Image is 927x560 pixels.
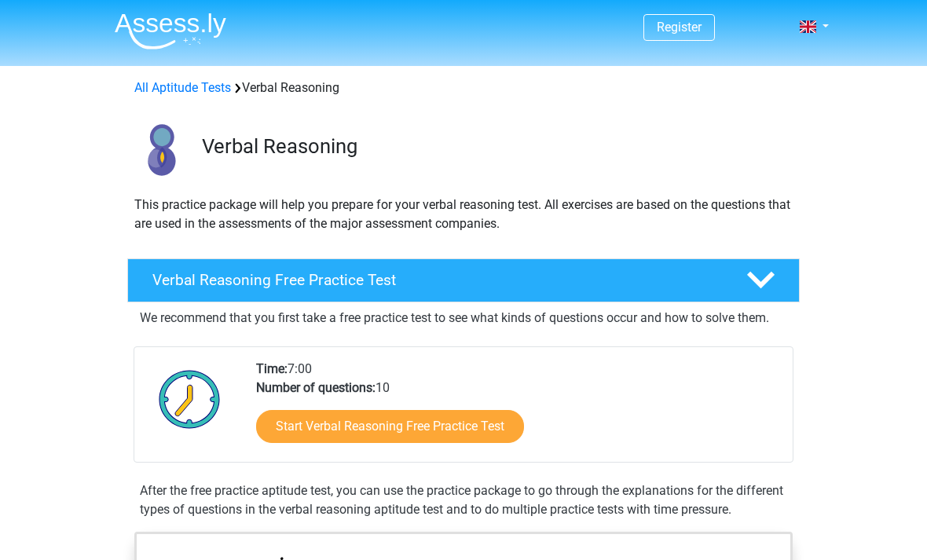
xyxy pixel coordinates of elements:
a: Register [657,20,702,35]
div: After the free practice aptitude test, you can use the practice package to go through the explana... [134,481,793,519]
div: 7:00 10 [244,360,792,462]
p: This practice package will help you prepare for your verbal reasoning test. All exercises are bas... [134,196,793,233]
img: Clock [150,360,229,438]
a: All Aptitude Tests [134,80,231,95]
img: verbal reasoning [128,116,195,183]
div: Verbal Reasoning [128,79,799,97]
h4: Verbal Reasoning Free Practice Test [152,271,721,289]
img: Assessly [115,13,226,49]
a: Start Verbal Reasoning Free Practice Test [256,410,524,443]
a: Verbal Reasoning Free Practice Test [121,258,806,302]
h3: Verbal Reasoning [202,134,787,159]
p: We recommend that you first take a free practice test to see what kinds of questions occur and ho... [140,309,787,328]
b: Time: [256,361,288,376]
b: Number of questions: [256,380,376,395]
